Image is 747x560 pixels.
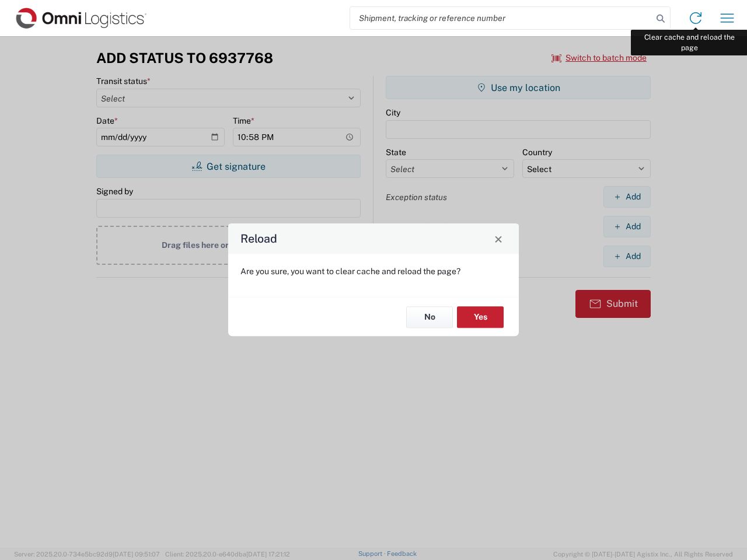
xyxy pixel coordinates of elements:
h4: Reload [240,230,277,247]
input: Shipment, tracking or reference number [350,7,652,29]
button: Close [490,230,507,247]
button: No [406,306,453,328]
button: Yes [457,306,504,328]
p: Are you sure, you want to clear cache and reload the page? [240,266,507,276]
